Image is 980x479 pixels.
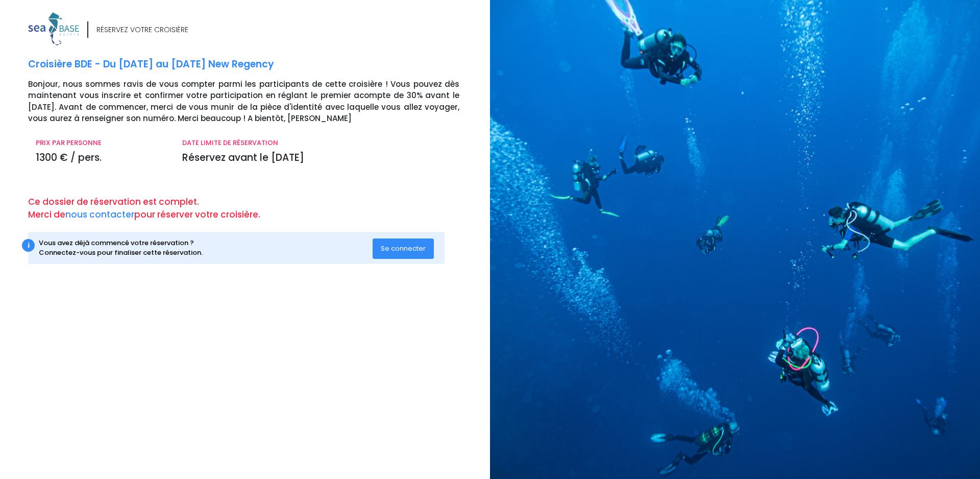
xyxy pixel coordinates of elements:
[182,151,459,165] p: Réservez avant le [DATE]
[39,238,373,258] div: Vous avez déjà commencé votre réservation ? Connectez-vous pour finaliser cette réservation.
[22,239,35,252] div: i
[373,238,434,259] button: Se connecter
[28,57,482,72] p: Croisière BDE - Du [DATE] au [DATE] New Regency
[182,138,459,148] p: DATE LIMITE DE RÉSERVATION
[28,12,79,45] img: logo_color1.png
[36,138,167,148] p: PRIX PAR PERSONNE
[96,25,188,35] div: RÉSERVEZ VOTRE CROISIÈRE
[28,196,482,222] p: Ce dossier de réservation est complet. Merci de pour réserver votre croisière.
[373,244,434,252] a: Se connecter
[381,244,426,253] span: Se connecter
[28,79,482,125] p: Bonjour, nous sommes ravis de vous compter parmi les participants de cette croisière ! Vous pouve...
[65,208,134,221] a: nous contacter
[36,151,167,165] p: 1300 € / pers.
